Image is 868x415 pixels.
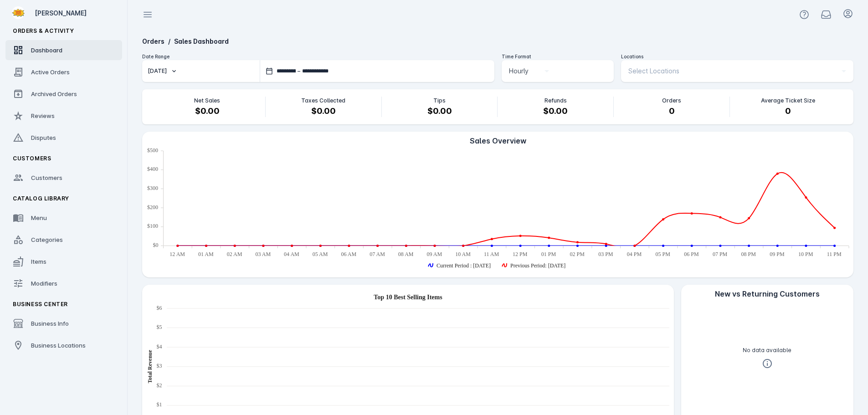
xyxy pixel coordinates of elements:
ellipse: Wed Aug 13 2025 23:00:00 GMT-0500 (Central Daylight Time): 94.36, Previous Period: Aug 06 [834,227,835,229]
a: Disputes [5,128,122,148]
span: Orders & Activity [13,27,74,34]
ellipse: Wed Aug 13 2025 14:00:00 GMT-0500 (Central Daylight Time): 18.5, Previous Period: Aug 06 [577,241,578,243]
h4: $0.00 [427,105,452,117]
a: Business Info [5,313,122,333]
ellipse: Wed Aug 13 2025 05:00:00 GMT-0500 (Central Daylight Time): 0, Previous Period: Aug 06 [320,245,321,246]
span: Menu [31,214,47,221]
p: Orders [662,97,681,105]
div: Date Range [142,53,494,60]
ellipse: Wed Aug 13 2025 10:00:00 GMT-0500 (Central Daylight Time): 0, Previous Period: Aug 06 [462,245,464,246]
text: 10 PM [798,251,813,257]
text: 12 AM [169,251,185,257]
div: [DATE] [148,67,167,75]
ellipse: Wed Aug 13 2025 08:00:00 GMT-0500 (Central Daylight Time): 0, Previous Period: Aug 06 [406,245,407,246]
span: / [168,37,170,45]
text: 02 PM [570,251,585,257]
text: 04 AM [284,251,299,257]
a: Menu [5,208,122,228]
text: $200 [147,204,158,210]
text: 03 PM [598,251,613,257]
ellipse: Wed Aug 13 2025 21:00:00 GMT-0500 (Central Daylight Time): 379.32, Previous Period: Aug 06 [777,173,778,174]
text: 08 PM [741,251,756,257]
span: Modifiers [31,280,57,287]
ellipse: Wed Aug 13 2025 16:00:00 GMT-0500 (Central Daylight Time): 0, Previous Period: Aug 06 [634,245,635,246]
ellipse: Wed Aug 13 2025 11:00:00 GMT-0500 (Central Daylight Time): 0, Current Period : Aug 13 [491,245,493,246]
div: Time Format [502,53,614,60]
ejs-chart: . Syncfusion interactive chart. [142,146,853,277]
a: Reviews [5,106,122,126]
text: $400 [147,166,158,172]
span: Business Info [31,320,69,327]
a: Categories [5,230,122,250]
text: $1 [157,401,162,408]
text: 01 PM [541,251,556,257]
ellipse: Wed Aug 13 2025 07:00:00 GMT-0500 (Central Daylight Time): 0, Previous Period: Aug 06 [377,245,378,246]
ellipse: Wed Aug 13 2025 18:00:00 GMT-0500 (Central Daylight Time): 170.53, Previous Period: Aug 06 [691,213,693,214]
ellipse: Wed Aug 13 2025 21:00:00 GMT-0500 (Central Daylight Time): 0, Current Period : Aug 13 [777,245,778,246]
text: 09 PM [770,251,785,257]
ellipse: Wed Aug 13 2025 13:00:00 GMT-0500 (Central Daylight Time): 41.93, Previous Period: Aug 06 [548,237,550,239]
h4: $0.00 [543,105,568,117]
ellipse: Wed Aug 13 2025 13:00:00 GMT-0500 (Central Daylight Time): 0, Current Period : Aug 13 [548,245,550,246]
text: $3 [157,363,162,369]
span: – [298,67,300,75]
ellipse: Wed Aug 13 2025 12:00:00 GMT-0500 (Central Daylight Time): 0, Current Period : Aug 13 [520,245,521,246]
ellipse: Wed Aug 13 2025 19:00:00 GMT-0500 (Central Daylight Time): 149.73, Previous Period: Aug 06 [719,217,721,218]
p: Tips [433,97,446,105]
ellipse: Wed Aug 13 2025 09:00:00 GMT-0500 (Central Daylight Time): 0, Previous Period: Aug 06 [434,245,436,246]
text: 07 PM [713,251,728,257]
a: Business Locations [5,335,122,355]
span: Business Center [13,301,68,307]
ellipse: Wed Aug 13 2025 02:00:00 GMT-0500 (Central Daylight Time): 0, Previous Period: Aug 06 [234,245,236,246]
ellipse: Wed Aug 13 2025 15:00:00 GMT-0500 (Central Daylight Time): 0, Current Period : Aug 13 [606,245,607,246]
ellipse: Wed Aug 13 2025 23:00:00 GMT-0500 (Central Daylight Time): 0, Current Period : Aug 13 [834,245,835,246]
text: Top 10 Best Selling Items [374,294,442,301]
text: $300 [147,185,158,191]
span: Dashboard [31,46,62,54]
ellipse: Wed Aug 13 2025 11:00:00 GMT-0500 (Central Daylight Time): 35.36, Previous Period: Aug 06 [491,238,493,240]
h4: 0 [669,105,675,117]
a: Modifiers [5,273,122,293]
text: $100 [147,223,158,229]
p: Net Sales [194,97,220,105]
a: Orders [142,37,164,45]
div: Locations [621,53,853,60]
g: Current Period : Aug 13 series is showing, press enter to hide the Current Period : Aug 13 series [428,262,491,269]
ellipse: Wed Aug 13 2025 01:00:00 GMT-0500 (Central Daylight Time): 0, Previous Period: Aug 06 [205,245,207,246]
span: Disputes [31,134,56,141]
ellipse: Wed Aug 13 2025 12:00:00 GMT-0500 (Central Daylight Time): 52.3, Previous Period: Aug 06 [520,235,521,236]
ellipse: Wed Aug 13 2025 04:00:00 GMT-0500 (Central Daylight Time): 0, Previous Period: Aug 06 [291,245,293,246]
text: Total Revenue [147,349,153,383]
p: Average Ticket Size [761,97,815,105]
span: Archived Orders [31,90,77,97]
a: Customers [5,168,122,188]
ellipse: Wed Aug 13 2025 06:00:00 GMT-0500 (Central Daylight Time): 0, Previous Period: Aug 06 [348,245,349,246]
text: 11 PM [827,251,842,257]
ellipse: Wed Aug 13 2025 22:00:00 GMT-0500 (Central Daylight Time): 0, Current Period : Aug 13 [805,245,806,246]
ellipse: Wed Aug 13 2025 18:00:00 GMT-0500 (Central Daylight Time): 0, Current Period : Aug 13 [691,245,693,246]
text: $4 [157,343,162,350]
text: $5 [157,324,162,330]
text: $6 [157,305,162,311]
text: 09 AM [427,251,442,257]
text: 11 AM [484,251,499,257]
ellipse: Wed Aug 13 2025 20:00:00 GMT-0500 (Central Daylight Time): 144.84, Previous Period: Aug 06 [748,218,750,219]
ellipse: Wed Aug 13 2025 00:00:00 GMT-0500 (Central Daylight Time): 0, Previous Period: Aug 06 [177,245,178,246]
p: Refunds [544,97,567,105]
a: Sales Dashboard [174,37,229,45]
span: Customers [13,155,51,162]
span: Items [31,258,46,265]
text: $2 [157,382,162,389]
text: 03 AM [255,251,271,257]
ellipse: Wed Aug 13 2025 17:00:00 GMT-0500 (Central Daylight Time): 139.37, Previous Period: Aug 06 [663,219,664,220]
ellipse: Wed Aug 13 2025 19:00:00 GMT-0500 (Central Daylight Time): 0, Current Period : Aug 13 [719,245,721,246]
ellipse: Wed Aug 13 2025 22:00:00 GMT-0500 (Central Daylight Time): 254.45, Previous Period: Aug 06 [805,197,806,198]
span: Reviews [31,112,55,119]
a: Items [5,251,122,272]
text: Current Period : [DATE] [437,262,491,269]
span: Categories [31,236,63,243]
text: 12 PM [513,251,528,257]
div: [PERSON_NAME] [35,8,118,18]
a: Dashboard [5,40,122,60]
button: [DATE] [142,60,260,82]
